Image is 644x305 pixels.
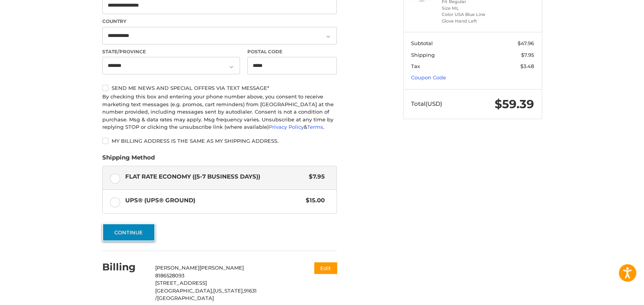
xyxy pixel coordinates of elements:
span: Total (USD) [411,100,442,107]
span: Tax [411,63,420,69]
span: UPS® (UPS® Ground) [125,196,302,205]
span: $7.95 [521,52,534,58]
span: $59.39 [495,97,534,111]
li: Glove Hand Left [442,18,501,25]
label: My billing address is the same as my shipping address. [102,138,337,144]
span: [PERSON_NAME] [199,265,244,271]
label: Country [102,18,337,25]
span: $3.48 [520,63,534,69]
span: $7.95 [305,172,325,181]
span: 8186528093 [155,272,184,279]
span: Flat Rate Economy ((5-7 Business Days)) [125,172,305,181]
h2: Billing [102,261,148,273]
div: By checking this box and entering your phone number above, you consent to receive marketing text ... [102,93,337,131]
span: [GEOGRAPHIC_DATA], [155,287,213,294]
span: $47.96 [518,40,534,46]
span: [GEOGRAPHIC_DATA] [157,295,214,301]
span: [US_STATE], [213,287,244,294]
span: [STREET_ADDRESS] [155,280,207,286]
legend: Shipping Method [102,153,155,166]
span: [PERSON_NAME] [155,265,199,271]
a: Coupon Code [411,74,446,81]
li: Color USA Blue Line [442,11,501,18]
a: Privacy Policy [269,124,304,130]
li: Size ML [442,5,501,12]
label: Send me news and special offers via text message* [102,85,337,91]
label: State/Province [102,48,240,55]
button: Continue [102,223,155,241]
span: $15.00 [302,196,325,205]
a: Terms [307,124,323,130]
button: Edit [314,262,337,273]
span: Subtotal [411,40,433,46]
span: Shipping [411,52,435,58]
label: Postal Code [247,48,337,55]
